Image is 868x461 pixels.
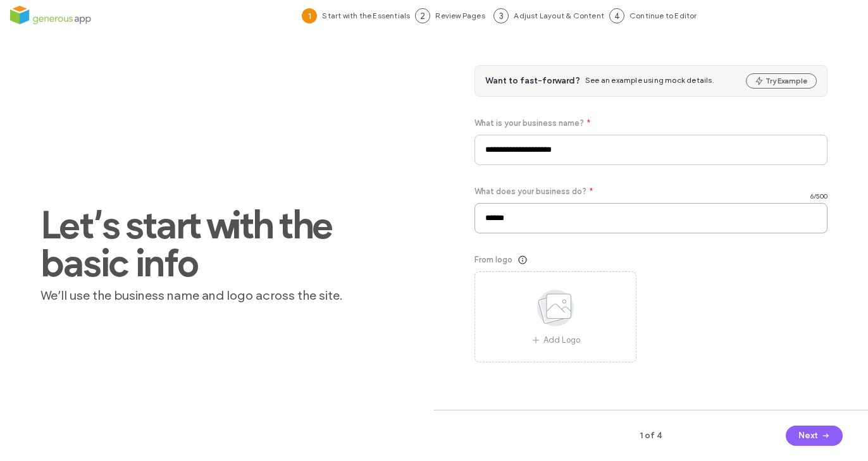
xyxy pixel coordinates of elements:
[40,287,394,304] span: We’ll use the business name and logo across the site.
[435,10,488,22] span: Review Pages
[493,8,509,23] div: 3
[29,9,55,20] span: Help
[302,8,317,23] div: 1
[415,8,430,23] div: 2
[474,117,584,130] span: What is your business name?
[543,334,581,347] span: Add Logo
[786,426,843,446] button: Next
[629,10,697,22] span: Continue to Editor
[485,75,580,87] span: Want to fast-forward?
[593,429,709,442] span: 1 of 4
[474,185,586,198] span: What does your business do?
[474,254,512,266] span: From logo
[810,192,828,202] span: 6 / 500
[585,75,714,85] span: See an example using mock details.
[322,10,410,22] span: Start with the Essentials
[609,8,624,23] div: 4
[40,206,394,282] span: Let’s start with the basic info
[746,73,817,89] button: Try Example
[514,10,604,22] span: Adjust Layout & Content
